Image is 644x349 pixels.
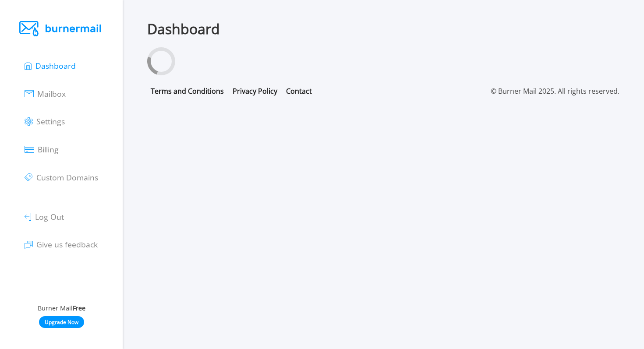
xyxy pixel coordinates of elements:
p: © Burner Mail 2025. All rights reserved. [491,86,619,96]
img: Icon chat [25,241,32,249]
span: Settings [36,116,65,127]
img: Burner Mail [19,21,103,36]
img: Icon logout [25,213,31,221]
img: Icon billing [25,146,34,153]
img: Icon mail [25,90,33,97]
div: Dashboard [147,21,619,37]
div: Burner Mail [11,303,112,313]
span: Custom Domains [36,172,98,183]
a: Mailbox [25,87,66,99]
a: Terms and Conditions [151,86,224,96]
a: Billing [25,143,59,155]
strong: Free [73,304,85,312]
img: Icon settings [25,117,32,126]
a: Custom Domains [25,171,98,183]
a: Dashboard [25,59,76,71]
span: Log Out [35,212,64,222]
a: Log Out [25,210,64,222]
span: Billing [38,144,59,155]
span: Mailbox [37,88,66,99]
a: Settings [25,115,65,127]
a: Contact [286,86,312,96]
a: Privacy Policy [233,86,277,96]
a: Upgrade Now [39,316,84,328]
img: Icon tag [25,173,32,181]
span: Give us feedback [36,240,98,250]
span: Dashboard [35,60,76,71]
img: Icon dashboard [25,62,32,70]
